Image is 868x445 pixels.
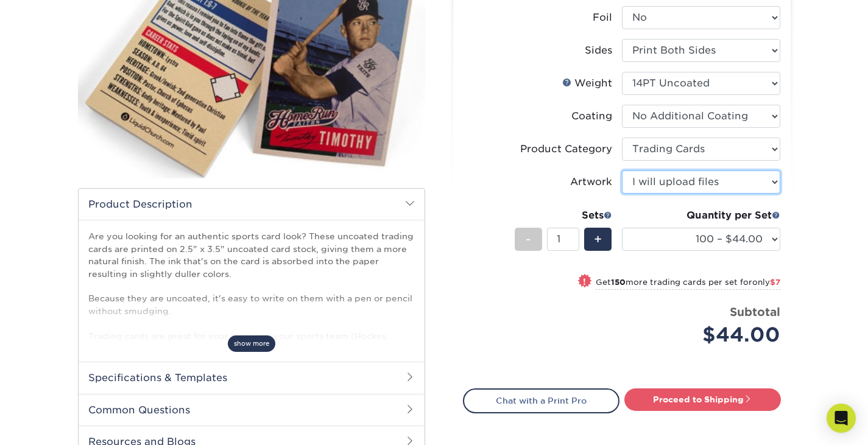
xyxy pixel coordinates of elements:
a: Proceed to Shipping [624,388,781,410]
div: Product Category [520,142,612,156]
h2: Common Questions [79,394,425,426]
span: show more [228,335,275,352]
p: Are you looking for an authentic sports card look? These uncoated trading cards are printed on 2.... [88,230,415,366]
div: Weight [562,76,612,91]
h2: Product Description [79,189,425,220]
span: $7 [770,278,780,287]
div: Quantity per Set [622,208,780,223]
div: Sides [585,43,612,58]
div: Sets [515,208,612,223]
strong: 150 [611,278,626,287]
iframe: Google Customer Reviews [3,408,104,441]
div: Coating [571,109,612,124]
h2: Specifications & Templates [79,362,425,393]
div: $44.00 [631,320,780,349]
span: + [594,230,602,248]
div: Foil [593,10,612,25]
small: Get more trading cards per set for [596,278,780,290]
div: Open Intercom Messenger [827,404,856,433]
span: only [752,278,780,287]
strong: Subtotal [730,305,780,318]
span: ! [583,275,586,288]
a: Chat with a Print Pro [463,388,619,413]
span: - [526,230,531,248]
div: Artwork [570,175,612,189]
